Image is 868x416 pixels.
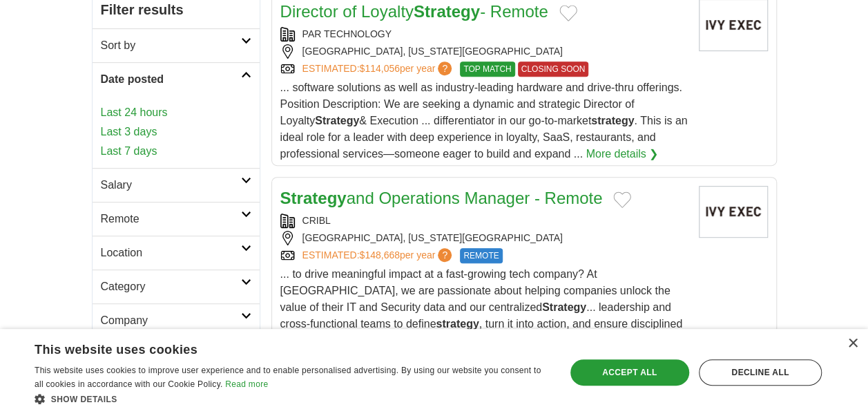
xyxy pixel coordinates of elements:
div: Close [847,339,858,349]
strong: Strategy [315,115,359,126]
a: Location [93,236,260,270]
a: Category [93,270,260,303]
h2: Date posted [101,71,241,88]
span: ... software solutions as well as industry-leading hardware and drive-thru offerings. Position De... [280,82,688,160]
h2: Remote [101,211,241,227]
a: Remote [93,202,260,236]
a: Last 3 days [101,124,251,140]
a: Date posted [93,62,260,96]
span: ? [438,62,452,75]
a: Salary [93,168,260,202]
div: [GEOGRAPHIC_DATA], [US_STATE][GEOGRAPHIC_DATA] [280,231,688,245]
strong: Strategy [414,2,480,21]
div: Accept all [570,359,689,386]
strong: Strategy [280,189,347,207]
span: This website uses cookies to improve user experience and to enable personalised advertising. By u... [35,366,541,389]
strong: strategy [591,115,634,126]
div: Show details [35,392,550,406]
span: Show details [51,395,117,404]
strong: strategy [436,318,479,330]
div: CRIBL [280,214,688,228]
button: Add to favorite jobs [613,191,631,208]
a: Sort by [93,28,260,62]
div: [GEOGRAPHIC_DATA], [US_STATE][GEOGRAPHIC_DATA] [280,44,688,59]
a: Last 24 hours [101,104,251,121]
h2: Company [101,312,241,329]
span: TOP MATCH [460,62,514,77]
a: More details ❯ [586,146,658,162]
span: ... to drive meaningful impact at a fast-growing tech company? At [GEOGRAPHIC_DATA], we are passi... [280,268,683,363]
a: ESTIMATED:$148,668per year? [302,248,455,263]
a: Read more, opens a new window [225,379,268,389]
h2: Category [101,278,241,295]
button: Add to favorite jobs [559,5,577,21]
span: ? [438,248,452,262]
span: $114,056 [359,63,399,74]
h2: Sort by [101,37,241,54]
span: $148,668 [359,249,399,261]
div: PAR TECHNOLOGY [280,27,688,41]
div: Decline all [699,359,822,386]
a: Director of LoyaltyStrategy- Remote [280,2,548,21]
h2: Salary [101,177,241,193]
a: Last 7 days [101,143,251,160]
a: Strategyand Operations Manager - Remote [280,189,603,207]
strong: Strategy [542,301,586,313]
span: CLOSING SOON [518,62,589,77]
h2: Location [101,245,241,261]
a: ESTIMATED:$114,056per year? [302,62,455,77]
div: This website uses cookies [35,337,515,358]
span: REMOTE [460,248,502,263]
a: Company [93,303,260,337]
img: Company logo [699,186,768,238]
